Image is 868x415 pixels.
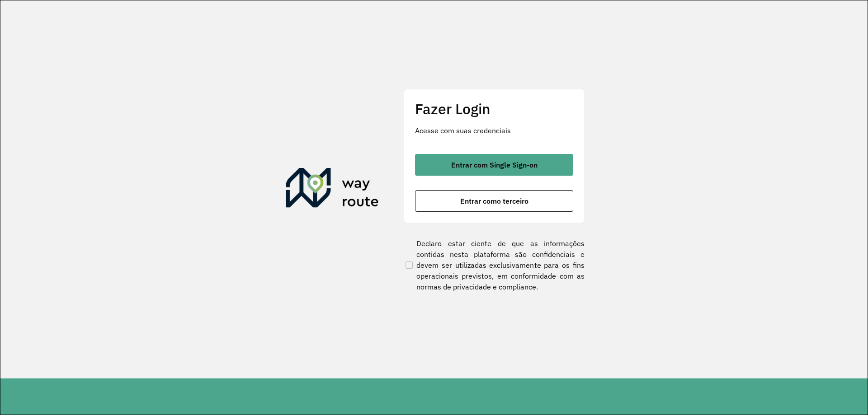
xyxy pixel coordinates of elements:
span: Entrar como terceiro [460,197,528,205]
h2: Fazer Login [415,100,573,117]
label: Declaro estar ciente de que as informações contidas nesta plataforma são confidenciais e devem se... [404,238,585,292]
p: Acesse com suas credenciais [415,125,573,136]
span: Entrar com Single Sign-on [451,161,538,168]
button: button [415,154,573,176]
img: Roteirizador AmbevTech [286,168,379,211]
button: button [415,190,573,212]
